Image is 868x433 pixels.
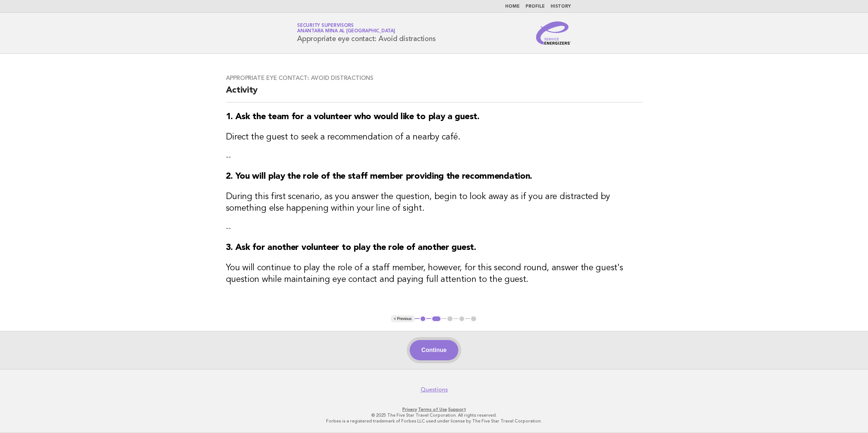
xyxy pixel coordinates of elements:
[418,407,447,412] a: Terms of Use
[551,4,571,9] a: History
[226,113,479,121] strong: 1. Ask the team for a volunteer who would like to play a guest.
[226,131,642,143] h3: Direct the guest to seek a recommendation of a nearby café.
[226,223,642,233] p: --
[421,386,448,393] a: Questions
[391,315,414,323] button: < Previous
[526,4,545,9] a: Profile
[297,24,435,43] h1: Appropriate eye contact: Avoid distractions
[410,340,458,360] button: Continue
[212,412,656,418] p: © 2025 The Five Star Travel Corporation. All rights reserved.
[226,152,642,162] p: --
[226,85,642,102] h2: Activity
[226,243,476,252] strong: 3. Ask for another volunteer to play the role of another guest.
[505,4,520,9] a: Home
[212,406,656,412] p: · ·
[226,191,642,214] h3: During this first scenario, as you answer the question, begin to look away as if you are distract...
[402,407,417,412] a: Privacy
[431,315,442,323] button: 2
[419,315,427,323] button: 1
[536,21,571,45] img: Service Energizers
[226,172,532,181] strong: 2. You will play the role of the staff member providing the recommendation.
[212,418,656,424] p: Forbes is a registered trademark of Forbes LLC used under license by The Five Star Travel Corpora...
[297,23,395,33] a: Security SupervisorsAnantara Mina al [GEOGRAPHIC_DATA]
[226,262,642,286] h3: You will continue to play the role of a staff member, however, for this second round, answer the ...
[297,29,395,34] span: Anantara Mina al [GEOGRAPHIC_DATA]
[448,407,466,412] a: Support
[226,74,642,82] h3: Appropriate eye contact: Avoid distractions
